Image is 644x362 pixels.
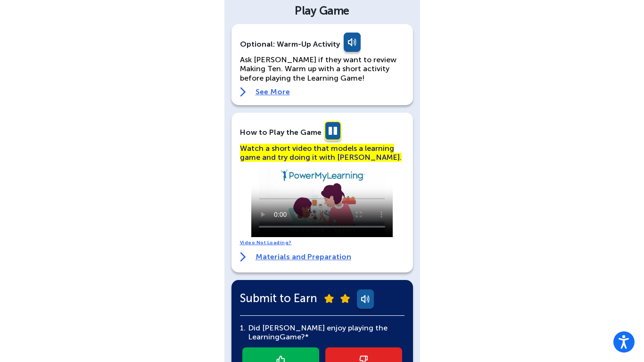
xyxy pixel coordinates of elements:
[240,252,246,262] img: right-arrow.svg
[280,332,309,341] span: Game?*
[240,252,351,262] a: Materials and Preparation
[240,240,292,246] a: Video Not Loading?
[240,128,322,137] div: How to Play the Game
[240,144,402,162] texthelphighlightspan: Watch a short video that models a learning game and try doing it with [PERSON_NAME].
[240,87,246,97] img: right-arrow.svg
[241,5,403,16] div: Play Game
[246,323,405,341] div: Did [PERSON_NAME] enjoy playing the Learning
[240,323,246,332] span: 1.
[240,55,405,82] p: Ask [PERSON_NAME] if they want to review Making Ten. Warm up with a short activity before playing...
[340,294,350,303] img: submit-star.png
[240,87,405,97] a: See More
[240,33,405,55] div: Optional: Warm-Up Activity
[240,294,317,303] span: Submit to Earn
[324,294,334,303] img: submit-star.png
